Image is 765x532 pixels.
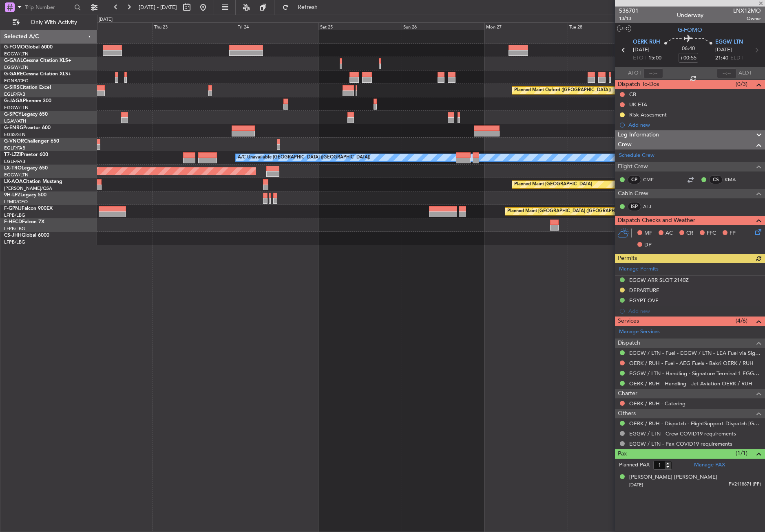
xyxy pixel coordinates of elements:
[4,179,23,184] span: LX-AOA
[618,162,648,171] span: Flight Crew
[4,64,29,70] a: EGGW/LTN
[628,69,641,77] span: ATOT
[514,84,611,97] div: Planned Maint Oxford ([GEOGRAPHIC_DATA])
[629,473,717,481] div: [PERSON_NAME] [PERSON_NAME]
[677,11,703,20] div: Underway
[633,54,646,62] span: ETOT
[633,38,660,46] span: OERK RUH
[715,38,743,46] span: EGGW LTN
[4,166,48,171] a: LX-TROLegacy 650
[4,132,26,138] a: EGSS/STN
[715,54,728,62] span: 21:40
[730,229,736,237] span: FP
[618,389,637,398] span: Charter
[715,46,732,54] span: [DATE]
[4,179,62,184] a: LX-AOACitation Mustang
[618,189,648,198] span: Cabin Crew
[725,176,743,183] a: KMA
[629,400,685,407] a: OERK / RUH - Catering
[628,121,761,128] div: Add new
[4,152,21,157] span: T7-LZZI
[4,206,53,211] a: F-GPNJFalcon 900EX
[618,216,695,225] span: Dispatch Checks and Weather
[4,58,71,63] a: G-GAALCessna Citation XLS+
[643,203,661,210] a: ALJ
[738,69,752,77] span: ALDT
[4,85,51,90] a: G-SIRSCitation Excel
[729,481,761,488] span: PV2118671 (PP)
[4,125,23,130] span: G-ENRG
[4,220,44,224] a: F-HECDFalcon 7X
[236,22,319,30] div: Fri 24
[4,193,46,198] a: 9H-LPZLegacy 500
[21,20,86,25] span: Only With Activity
[4,152,48,157] a: T7-LZZIPraetor 600
[4,99,23,103] span: G-JAGA
[4,193,20,198] span: 9H-LPZ
[694,461,725,469] a: Manage PAX
[629,91,636,98] div: CB
[629,370,761,377] a: EGGW / LTN - Handling - Signature Terminal 1 EGGW / LTN
[709,175,723,184] div: CS
[4,199,28,205] a: LFMD/CEQ
[633,46,650,54] span: [DATE]
[619,461,650,469] label: Planned PAX
[318,22,402,30] div: Sat 25
[4,185,52,191] a: [PERSON_NAME]/QSA
[4,45,53,50] a: G-FOMOGlobal 6000
[4,139,24,144] span: G-VNOR
[686,229,693,237] span: CR
[4,220,22,224] span: F-HECD
[682,45,695,53] span: 06:40
[629,482,643,488] span: [DATE]
[4,85,20,90] span: G-SIRS
[4,125,51,130] a: G-ENRGPraetor 600
[153,22,236,30] div: Thu 23
[736,80,747,88] span: (0/3)
[644,229,652,237] span: MF
[619,15,639,22] span: 13/13
[629,440,732,447] a: EGGW / LTN - Pax COVID19 requirements
[4,78,29,84] a: EGNR/CEG
[678,26,702,34] span: G-FOMO
[4,206,22,211] span: F-GPNJ
[139,4,177,11] span: [DATE] - [DATE]
[4,105,29,111] a: EGGW/LTN
[4,239,25,245] a: LFPB/LBG
[629,101,647,108] div: UK ETA
[4,99,51,103] a: G-JAGAPhenom 300
[4,112,48,117] a: G-SPCYLegacy 650
[629,111,667,118] div: Risk Assesment
[618,339,640,348] span: Dispatch
[733,15,761,22] span: Owner
[25,1,72,13] input: Trip Number
[629,420,761,427] a: OERK / RUH - Dispatch - FlightSupport Dispatch [GEOGRAPHIC_DATA]
[279,1,327,14] button: Refresh
[629,350,761,356] a: EGGW / LTN - Fuel - EGGW / LTN - LEA Fuel via Signature in EGGW
[4,145,25,151] a: EGLF/FAB
[617,25,631,32] button: UTC
[4,139,59,144] a: G-VNORChallenger 650
[4,45,25,50] span: G-FOMO
[629,380,752,387] a: OERK / RUH - Handling - Jet Aviation OERK / RUH
[618,409,636,418] span: Others
[733,7,761,15] span: LNX12MO
[618,80,659,89] span: Dispatch To-Dos
[628,202,641,211] div: ISP
[238,152,370,164] div: A/C Unavailable [GEOGRAPHIC_DATA] ([GEOGRAPHIC_DATA])
[402,22,485,30] div: Sun 26
[99,16,113,23] div: [DATE]
[628,175,641,184] div: CP
[568,22,651,30] div: Tue 28
[730,54,743,62] span: ELDT
[484,22,568,30] div: Mon 27
[618,130,659,140] span: Leg Information
[618,449,627,459] span: Pax
[70,22,153,30] div: Wed 22
[629,430,736,437] a: EGGW / LTN - Crew COVID19 requirements
[4,51,29,57] a: EGGW/LTN
[629,360,754,367] a: OERK / RUH - Fuel - AEG Fuels - Bakri OERK / RUH
[666,229,673,237] span: AC
[4,118,26,124] a: LGAV/ATH
[643,176,661,183] a: CMF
